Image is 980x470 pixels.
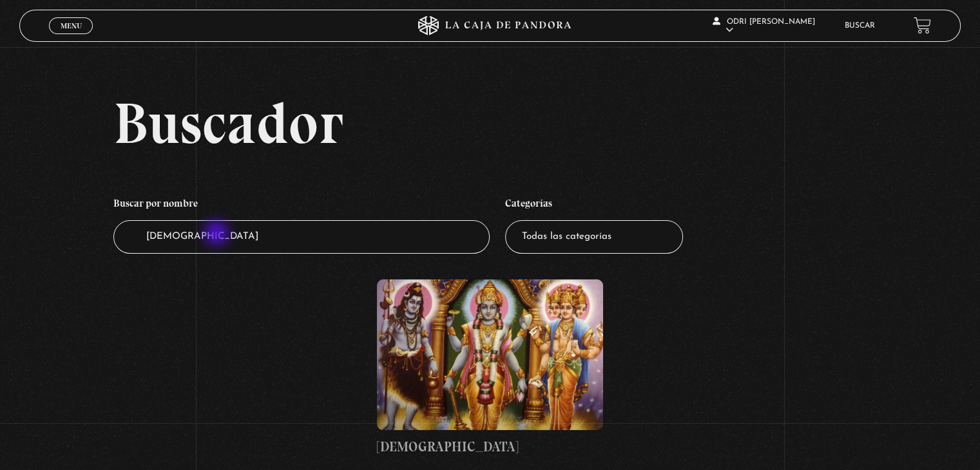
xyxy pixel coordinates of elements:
span: Menu [61,22,82,30]
span: odri [PERSON_NAME] [713,18,815,34]
a: View your shopping cart [914,17,931,34]
h4: Buscar por nombre [113,191,490,220]
a: Buscar [845,22,875,30]
h4: [DEMOGRAPHIC_DATA] [377,437,602,457]
h4: Categorías [505,191,683,220]
span: Cerrar [56,32,86,41]
a: [DEMOGRAPHIC_DATA] [377,279,602,456]
h2: Buscador [113,94,960,152]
